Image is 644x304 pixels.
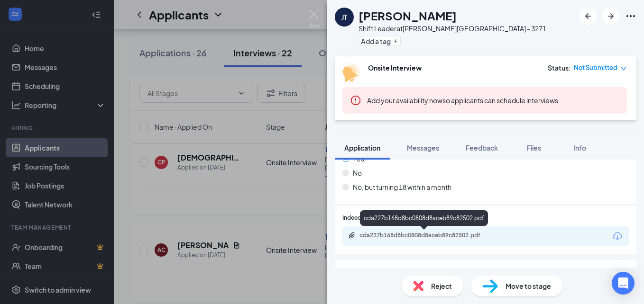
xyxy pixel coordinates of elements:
[620,65,627,72] span: down
[431,281,452,291] span: Reject
[574,63,617,72] span: Not Submitted
[407,143,439,152] span: Messages
[573,143,586,152] span: Info
[548,63,571,72] div: Status :
[359,24,546,33] div: Shift Leader at [PERSON_NAME][GEOGRAPHIC_DATA] - 3271
[625,10,636,22] svg: Ellipses
[353,168,362,178] span: No
[341,12,347,22] div: JT
[612,231,623,242] svg: Download
[359,232,492,239] div: cda227b168d8bc0808d8aceb89c82502.pdf
[393,38,398,44] svg: Plus
[348,232,356,239] svg: Paperclip
[605,10,616,22] svg: ArrowRight
[342,214,384,223] span: Indeed Resume
[353,182,451,192] span: No, but turning 18 within a month
[602,8,619,25] button: ArrowRight
[582,10,594,22] svg: ArrowLeftNew
[367,96,442,105] button: Add your availability now
[612,272,635,295] div: Open Intercom Messenger
[350,95,361,106] svg: Error
[342,268,629,278] span: Are you legally eligible to work in the [GEOGRAPHIC_DATA]?
[368,63,422,72] b: Onsite Interview
[367,96,560,105] span: so applicants can schedule interviews.
[580,8,597,25] button: ArrowLeftNew
[527,143,541,152] span: Files
[360,210,488,226] div: cda227b168d8bc0808d8aceb89c82502.pdf
[506,281,551,291] span: Move to stage
[348,232,502,241] a: Paperclipcda227b168d8bc0808d8aceb89c82502.pdf
[359,8,457,24] h1: [PERSON_NAME]
[359,36,401,46] button: PlusAdd a tag
[344,143,380,152] span: Application
[466,143,498,152] span: Feedback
